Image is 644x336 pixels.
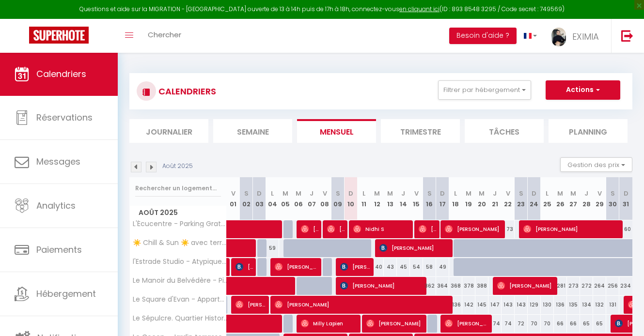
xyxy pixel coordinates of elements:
th: 23 [515,177,528,220]
div: 58 [423,258,436,276]
th: 14 [397,177,410,220]
div: 66 [554,315,567,333]
div: 60 [619,220,632,238]
li: Trimestre [381,119,460,143]
th: 11 [358,177,371,220]
th: 15 [410,177,423,220]
span: Calendriers [36,68,86,80]
th: 28 [580,177,593,220]
th: 19 [462,177,475,220]
span: Le Manoir du Belvédère - Piscine/Baby-Foot/Billard [131,277,228,284]
abbr: J [310,189,314,198]
abbr: D [532,189,536,198]
div: 143 [515,296,528,314]
iframe: LiveChat chat widget [603,295,644,336]
div: 272 [580,277,593,295]
span: L'Écucentre - Parking Gratuit - 600 mètres de la Comédie - Climatisation [131,220,228,228]
span: [PERSON_NAME] [419,220,436,238]
th: 07 [305,177,318,220]
abbr: M [466,189,471,198]
span: Milly Lapien [301,314,358,333]
div: 70 [541,315,554,333]
th: 21 [488,177,502,220]
abbr: M [296,189,301,198]
div: 362 [423,277,436,295]
abbr: S [611,189,615,198]
li: Planning [549,119,628,143]
th: 22 [502,177,515,220]
div: 129 [528,296,541,314]
th: 12 [371,177,384,220]
span: [PERSON_NAME] [236,258,253,276]
span: [PERSON_NAME] [379,239,449,257]
div: 364 [436,277,449,295]
abbr: V [414,189,419,198]
th: 02 [240,177,253,220]
div: 388 [475,277,488,295]
span: [PERSON_NAME] [275,258,318,276]
h3: CALENDRIERS [156,80,216,102]
a: Chercher [141,19,188,53]
abbr: M [479,189,485,198]
abbr: J [493,189,497,198]
a: ... EXIMIA [544,19,611,53]
div: 134 [580,296,593,314]
div: 65 [593,315,606,333]
span: [PERSON_NAME] [301,220,318,238]
span: [PERSON_NAME] [340,276,423,295]
div: 73 [502,220,515,238]
th: 16 [423,177,436,220]
div: 70 [528,315,541,333]
span: [PERSON_NAME] [275,295,449,314]
abbr: V [323,189,327,198]
div: 49 [436,258,449,276]
abbr: M [570,189,576,198]
abbr: S [427,189,432,198]
div: 130 [541,296,554,314]
input: Rechercher un logement... [135,180,221,197]
img: ... [551,28,566,46]
abbr: M [387,189,393,198]
span: Nidhi S [353,220,410,238]
abbr: L [546,189,549,198]
button: Gestion des prix [560,157,632,172]
span: [PERSON_NAME] [445,220,502,238]
abbr: L [454,189,457,198]
p: Août 2025 [162,162,193,171]
abbr: J [401,189,405,198]
span: ☀️ Chill & Sun ☀️ avec terrasse et parking privés [131,239,228,246]
abbr: M [557,189,563,198]
th: 17 [436,177,449,220]
div: 368 [449,277,462,295]
div: 65 [580,315,593,333]
div: 142 [462,296,475,314]
div: 256 [606,277,619,295]
button: Besoin d'aide ? [449,28,517,44]
span: Analytics [36,199,76,212]
span: Le Square d'Evan - Appartement de Standing - Climatisation [131,296,228,303]
abbr: V [506,189,510,198]
span: Août 2025 [130,206,226,220]
div: 72 [515,315,528,333]
div: 136 [449,296,462,314]
div: 74 [488,315,502,333]
span: Chercher [148,30,181,40]
abbr: M [283,189,288,198]
th: 26 [554,177,567,220]
th: 03 [253,177,266,220]
th: 30 [606,177,619,220]
span: EXIMIA [572,31,599,43]
abbr: J [584,189,588,198]
span: [PERSON_NAME] [236,295,266,314]
th: 25 [541,177,554,220]
div: 135 [567,296,580,314]
th: 20 [475,177,488,220]
th: 06 [292,177,305,220]
abbr: D [440,189,445,198]
abbr: S [244,189,249,198]
abbr: V [231,189,236,198]
img: Super Booking [29,27,89,44]
abbr: S [519,189,523,198]
div: 43 [384,258,397,276]
div: 136 [554,296,567,314]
